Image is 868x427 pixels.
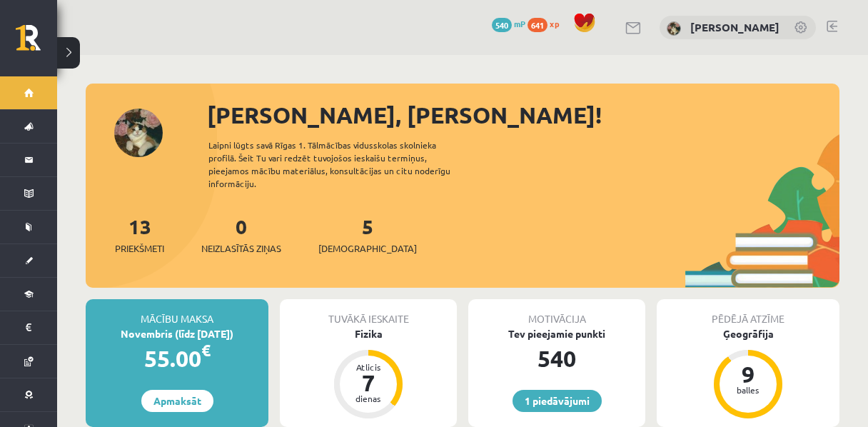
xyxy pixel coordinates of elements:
span: xp [550,18,559,29]
div: dienas [347,394,390,403]
span: Priekšmeti [115,241,164,256]
div: Motivācija [468,299,645,326]
span: mP [514,18,525,29]
div: [PERSON_NAME], [PERSON_NAME]! [207,98,839,132]
span: [DEMOGRAPHIC_DATA] [318,241,417,256]
a: Apmaksāt [141,390,213,412]
div: Fizika [280,326,457,341]
a: [PERSON_NAME] [690,20,779,34]
div: Atlicis [347,363,390,371]
div: 9 [727,363,769,386]
div: balles [727,386,769,394]
div: Mācību maksa [86,299,268,326]
div: 55.00 [86,341,268,376]
span: Neizlasītās ziņas [201,241,281,256]
div: Laipni lūgts savā Rīgas 1. Tālmācības vidusskolas skolnieka profilā. Šeit Tu vari redzēt tuvojošo... [208,139,475,190]
a: 1 piedāvājumi [513,390,602,412]
a: Rīgas 1. Tālmācības vidusskola [16,25,57,61]
div: 7 [347,371,390,394]
div: Pēdējā atzīme [657,299,839,326]
div: Ģeogrāfija [657,326,839,341]
a: 641 xp [528,18,566,29]
img: Aleksandra Brakovska [667,21,681,36]
span: 641 [528,18,547,32]
a: 5[DEMOGRAPHIC_DATA] [318,213,417,256]
a: Fizika Atlicis 7 dienas [280,326,457,421]
a: 540 mP [492,18,525,29]
a: Ģeogrāfija 9 balles [657,326,839,421]
a: 0Neizlasītās ziņas [201,213,281,256]
div: Novembris (līdz [DATE]) [86,326,268,341]
a: 13Priekšmeti [115,213,164,256]
div: Tev pieejamie punkti [468,326,645,341]
span: € [201,340,211,361]
div: Tuvākā ieskaite [280,299,457,326]
div: 540 [468,341,645,376]
span: 540 [492,18,512,32]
